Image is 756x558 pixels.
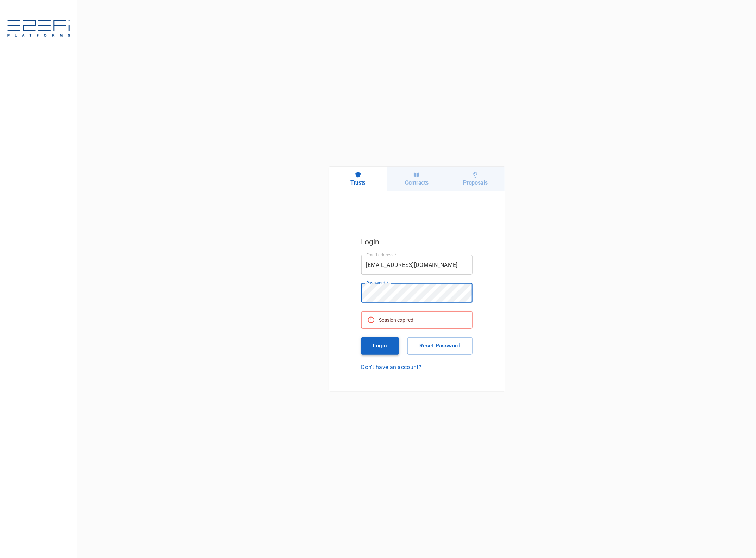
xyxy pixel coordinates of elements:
h6: Trusts [350,179,365,186]
h5: Login [361,236,473,248]
img: E2EFiPLATFORMS-7f06cbf9.svg [7,20,70,38]
div: Session expired! [379,314,415,326]
h6: Proposals [463,179,488,186]
a: Don't have an account? [361,363,473,371]
h6: Contracts [405,179,428,186]
label: Email address [366,252,396,258]
button: Reset Password [407,337,472,355]
button: Login [361,337,399,355]
label: Password [366,280,388,286]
